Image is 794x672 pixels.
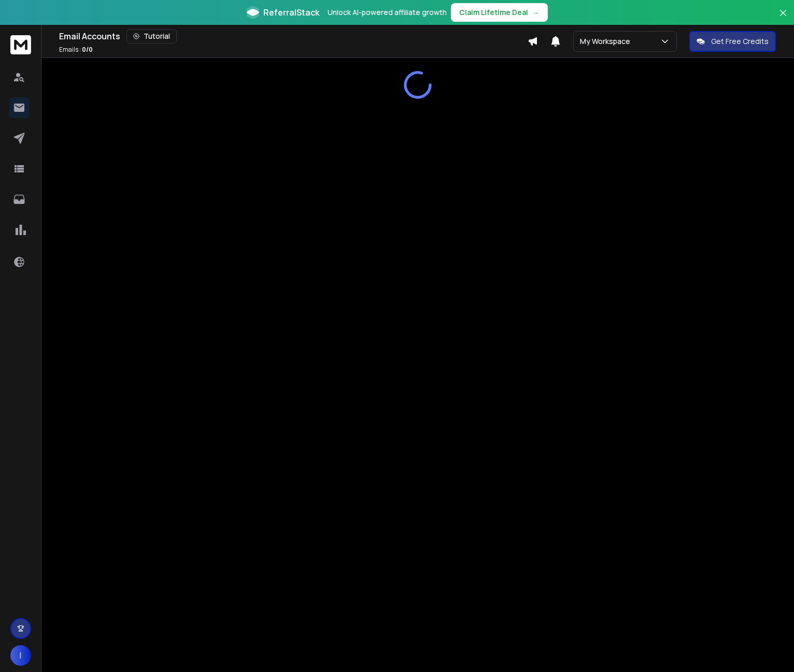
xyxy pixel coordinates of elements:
button: I [10,645,31,666]
button: Claim Lifetime Deal→ [451,3,548,22]
span: → [532,7,540,18]
p: Get Free Credits [711,36,769,47]
button: Get Free Credits [689,31,776,52]
span: 0 / 0 [82,45,93,54]
button: Tutorial [126,29,177,43]
div: Email Accounts [59,29,528,43]
button: Close banner [776,6,790,31]
p: My Workspace [580,36,634,47]
span: ReferralStack [263,6,319,19]
p: Unlock AI-powered affiliate growth [328,7,447,18]
p: Emails : [59,46,93,54]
